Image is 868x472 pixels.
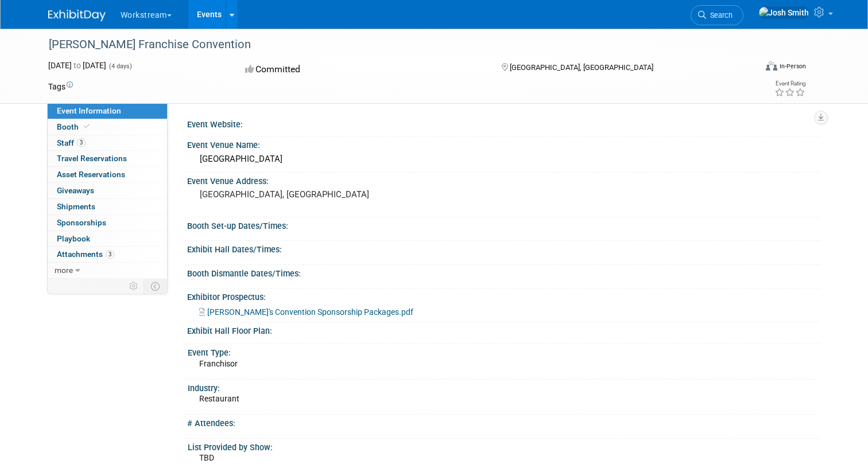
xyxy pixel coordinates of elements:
[774,81,805,87] div: Event Rating
[48,215,167,231] a: Sponsorships
[199,394,239,403] span: Restaurant
[48,81,73,92] td: Tags
[84,123,90,130] i: Booth reservation complete
[766,61,777,71] img: Format-Inperson.png
[57,218,106,227] span: Sponsorships
[188,439,815,453] div: List Provided by Show:
[48,183,167,198] a: Giveaways
[187,288,820,303] div: Exhibitor Prospectus:
[691,5,743,25] a: Search
[48,167,167,182] a: Asset Reservations
[57,234,90,243] span: Playbook
[48,199,167,214] a: Shipments
[144,279,167,294] td: Toggle Event Tabs
[187,136,820,151] div: Event Venue Name:
[48,247,167,262] a: Attachments3
[48,103,167,119] a: Event Information
[57,202,95,211] span: Shipments
[77,138,86,147] span: 3
[187,241,820,255] div: Exhibit Hall Dates/Times:
[57,186,94,195] span: Giveaways
[199,307,413,317] a: [PERSON_NAME]'s Convention Sponsorship Packages.pdf
[779,62,806,71] div: In-Person
[196,150,812,168] div: [GEOGRAPHIC_DATA]
[758,6,809,19] img: Josh Smith
[242,60,483,80] div: Committed
[57,154,127,163] span: Travel Reservations
[199,359,238,368] span: Franchisor
[200,189,439,200] pre: [GEOGRAPHIC_DATA], [GEOGRAPHIC_DATA]
[188,380,815,394] div: Industry:
[48,119,167,135] a: Booth
[510,63,653,72] span: [GEOGRAPHIC_DATA], [GEOGRAPHIC_DATA]
[48,61,106,70] span: [DATE] [DATE]
[124,279,144,294] td: Personalize Event Tab Strip
[187,322,820,337] div: Exhibit Hall Floor Plan:
[48,231,167,247] a: Playbook
[57,170,125,179] span: Asset Reservations
[694,60,806,77] div: Event Format
[48,151,167,166] a: Travel Reservations
[187,415,820,429] div: # Attendees:
[706,11,733,19] span: Search
[106,250,114,259] span: 3
[48,135,167,151] a: Staff3
[187,265,820,279] div: Booth Dismantle Dates/Times:
[57,122,92,131] span: Booth
[48,263,167,278] a: more
[187,173,820,187] div: Event Venue Address:
[188,344,815,358] div: Event Type:
[108,63,132,70] span: (4 days)
[187,217,820,232] div: Booth Set-up Dates/Times:
[187,116,820,130] div: Event Website:
[207,307,413,317] span: [PERSON_NAME]'s Convention Sponsorship Packages.pdf
[57,249,114,259] span: Attachments
[72,61,83,70] span: to
[55,266,73,275] span: more
[57,106,121,115] span: Event Information
[57,138,86,147] span: Staff
[48,10,106,21] img: ExhibitDay
[45,34,742,55] div: [PERSON_NAME] Franchise Convention
[199,453,214,462] span: TBD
